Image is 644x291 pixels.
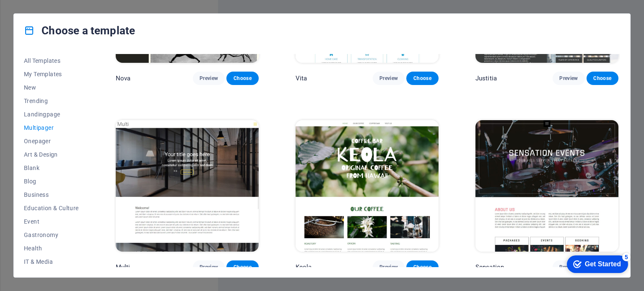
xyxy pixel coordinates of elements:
[553,72,584,85] button: Preview
[24,245,79,252] span: Health
[24,218,79,225] span: Event
[24,191,79,198] span: Business
[24,201,79,215] button: Education & Culture
[24,215,79,228] button: Event
[24,54,79,67] button: All Templates
[62,2,70,10] div: 5
[593,75,612,82] span: Choose
[226,72,258,85] button: Choose
[24,111,79,118] span: Landingpage
[24,24,135,37] h4: Choose a template
[24,258,79,265] span: IT & Media
[24,67,79,81] button: My Templates
[24,151,79,158] span: Art & Design
[413,264,431,270] span: Choose
[587,72,618,85] button: Choose
[193,260,225,274] button: Preview
[200,75,218,82] span: Preview
[406,260,438,274] button: Choose
[24,205,79,211] span: Education & Culture
[379,75,398,82] span: Preview
[24,178,79,185] span: Blog
[7,4,68,22] div: Get Started 5 items remaining, 0% complete
[24,134,79,148] button: Onepager
[24,121,79,134] button: Multipager
[24,108,79,121] button: Landingpage
[559,75,578,82] span: Preview
[296,74,307,82] p: Vita
[200,264,218,270] span: Preview
[25,9,61,17] div: Get Started
[116,120,259,252] img: Multi
[413,75,431,82] span: Choose
[406,72,438,85] button: Choose
[475,74,497,82] p: Justitia
[226,260,258,274] button: Choose
[24,175,79,188] button: Blog
[24,148,79,161] button: Art & Design
[116,263,130,271] p: Multi
[475,263,504,271] p: Sensation
[24,81,79,94] button: New
[559,264,578,270] span: Preview
[475,120,618,252] img: Sensation
[24,124,79,131] span: Multipager
[24,232,79,238] span: Gastronomy
[24,165,79,171] span: Blank
[233,75,252,82] span: Choose
[24,228,79,242] button: Gastronomy
[24,84,79,91] span: New
[233,264,252,270] span: Choose
[373,72,405,85] button: Preview
[24,188,79,201] button: Business
[24,242,79,255] button: Health
[296,263,312,271] p: Keola
[24,94,79,108] button: Trending
[116,74,131,82] p: Nova
[24,161,79,175] button: Blank
[379,264,398,270] span: Preview
[296,120,439,252] img: Keola
[24,255,79,268] button: IT & Media
[193,72,225,85] button: Preview
[24,98,79,104] span: Trending
[24,138,79,144] span: Onepager
[24,71,79,77] span: My Templates
[373,260,405,274] button: Preview
[24,57,79,64] span: All Templates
